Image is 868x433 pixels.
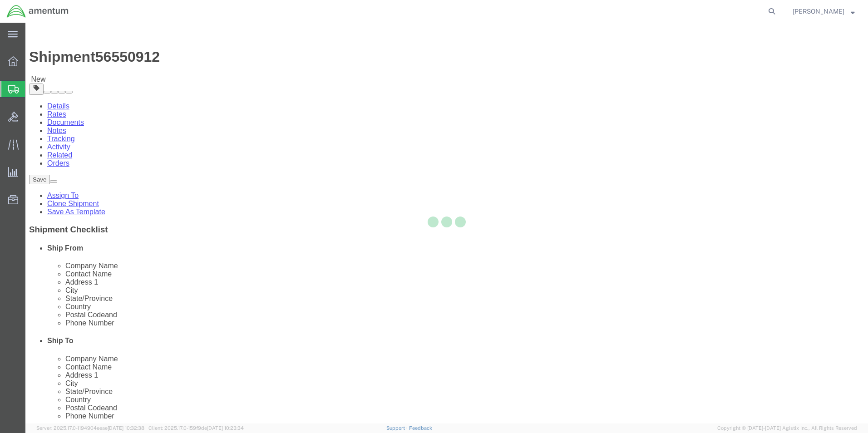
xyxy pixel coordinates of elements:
span: Travis Vance [793,6,844,16]
span: Server: 2025.17.0-1194904eeae [36,425,144,431]
span: [DATE] 10:23:34 [207,425,244,431]
button: [PERSON_NAME] [792,6,855,17]
a: Feedback [409,425,432,431]
span: Copyright © [DATE]-[DATE] Agistix Inc., All Rights Reserved [717,424,857,432]
a: Support [386,425,409,431]
span: [DATE] 10:32:38 [108,425,144,431]
span: Client: 2025.17.0-159f9de [148,425,244,431]
img: logo [6,5,69,18]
